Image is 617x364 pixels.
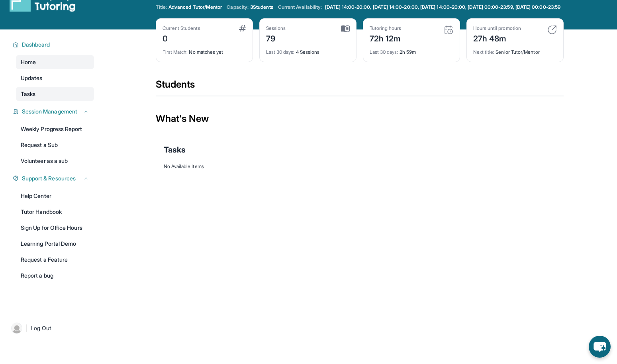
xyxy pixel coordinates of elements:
[156,78,564,96] div: Students
[473,49,495,55] span: Next title :
[16,189,94,203] a: Help Center
[444,25,453,35] img: card
[16,205,94,219] a: Tutor Handbook
[163,25,200,31] div: Current Students
[164,144,186,155] span: Tasks
[370,31,402,44] div: 72h 12m
[16,154,94,168] a: Volunteer as a sub
[266,25,286,31] div: Sessions
[163,44,246,55] div: No matches yet
[21,58,36,66] span: Home
[16,55,94,69] a: Home
[163,31,200,44] div: 0
[16,87,94,101] a: Tasks
[266,44,350,55] div: 4 Sessions
[370,49,398,55] span: Last 30 days :
[156,101,564,136] div: What's New
[22,41,50,49] span: Dashboard
[21,74,43,82] span: Updates
[21,90,35,98] span: Tasks
[278,4,322,10] span: Current Availability:
[266,31,286,44] div: 79
[239,25,246,31] img: card
[266,49,295,55] span: Last 30 days :
[16,221,94,235] a: Sign Up for Office Hours
[227,4,249,10] span: Capacity:
[16,138,94,152] a: Request a Sub
[11,323,22,334] img: user-img
[16,252,94,267] a: Request a Feature
[473,31,521,44] div: 27h 48m
[19,108,89,115] button: Session Management
[156,4,167,10] span: Title:
[250,4,273,10] span: 3 Students
[473,44,557,55] div: Senior Tutor/Mentor
[8,319,94,337] a: |Log Out
[19,174,89,182] button: Support & Resources
[16,237,94,251] a: Learning Portal Demo
[31,324,51,332] span: Log Out
[370,25,402,31] div: Tutoring hours
[370,44,453,55] div: 2h 59m
[473,25,521,31] div: Hours until promotion
[25,323,27,333] span: |
[325,4,560,10] span: [DATE] 14:00-20:00, [DATE] 14:00-20:00, [DATE] 14:00-20:00, [DATE] 00:00-23:59, [DATE] 00:00-23:59
[323,4,562,10] a: [DATE] 14:00-20:00, [DATE] 14:00-20:00, [DATE] 14:00-20:00, [DATE] 00:00-23:59, [DATE] 00:00-23:59
[341,25,350,32] img: card
[22,174,76,182] span: Support & Resources
[168,4,222,10] span: Advanced Tutor/Mentor
[589,336,611,358] button: chat-button
[19,41,89,49] button: Dashboard
[22,108,77,115] span: Session Management
[163,49,188,55] span: First Match :
[16,122,94,136] a: Weekly Progress Report
[16,71,94,85] a: Updates
[16,268,94,283] a: Report a bug
[164,163,556,170] div: No Available Items
[547,25,557,35] img: card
